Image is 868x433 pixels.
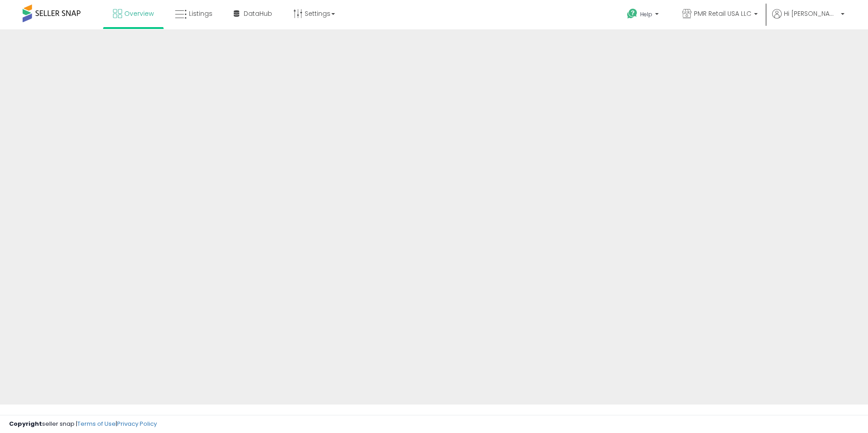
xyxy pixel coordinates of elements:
span: Listings [189,9,212,18]
span: Overview [124,9,154,18]
span: PMR Retail USA LLC [694,9,751,18]
span: Hi [PERSON_NAME] [784,9,838,18]
a: Hi [PERSON_NAME] [772,9,844,29]
span: DataHub [244,9,272,18]
a: Help [620,1,668,29]
i: Get Help [627,8,638,19]
span: Help [640,10,652,18]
